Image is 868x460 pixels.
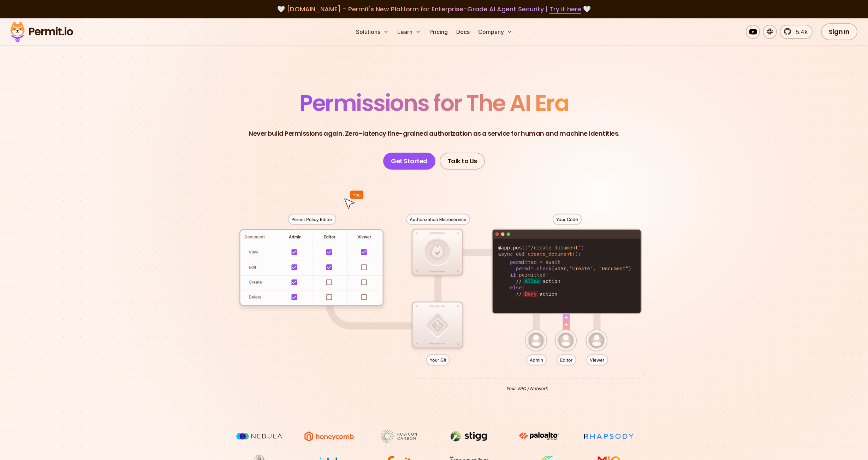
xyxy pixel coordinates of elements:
a: Sign In [821,23,857,40]
a: 5.4k [780,25,813,39]
a: Talk to Us [440,153,485,170]
img: Nebula [233,430,286,443]
button: Solutions [353,25,392,39]
span: Permissions for The AI Era [299,87,569,119]
div: 🤍 🤍 [17,4,851,14]
a: Get Started [383,153,435,170]
a: Docs [453,25,472,39]
img: Honeycomb [303,430,356,443]
img: Rubicon [373,430,426,443]
img: Rhapsody Health [582,430,635,443]
a: Pricing [427,25,451,39]
span: [DOMAIN_NAME] - Permit's New Platform for Enterprise-Grade AI Agent Security | [287,5,581,13]
img: Permit logo [7,20,76,44]
img: paloalto [512,430,565,442]
button: Company [475,25,515,39]
img: Stigg [442,430,495,443]
a: Try it here [549,5,581,14]
button: Learn [394,25,424,39]
p: Never build Permissions again. Zero-latency fine-grained authorization as a service for human and... [249,129,619,138]
span: 5.4k [792,28,808,36]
